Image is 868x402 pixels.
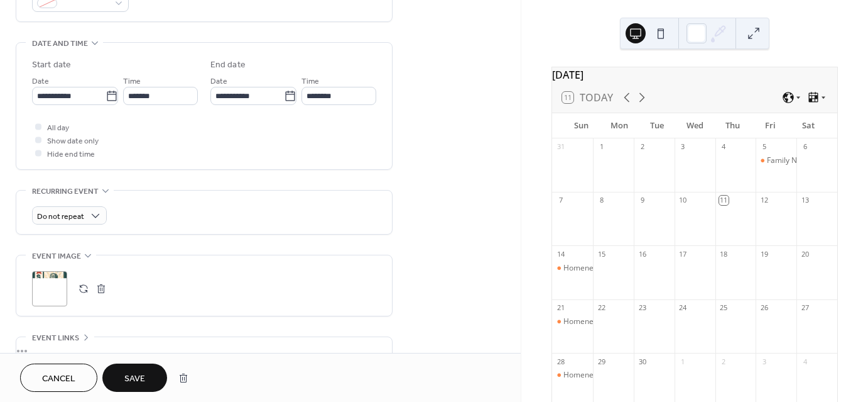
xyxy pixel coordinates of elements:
[637,196,647,205] div: 9
[600,113,637,138] div: Mon
[678,196,688,205] div: 10
[301,75,319,88] span: Time
[47,121,69,135] span: All day
[597,303,606,313] div: 22
[556,196,565,205] div: 7
[759,357,769,366] div: 3
[713,113,751,138] div: Thu
[562,113,600,138] div: Sun
[37,209,84,224] span: Do not repeat
[597,357,606,366] div: 29
[678,303,688,313] div: 24
[678,249,688,259] div: 17
[719,303,729,313] div: 25
[756,155,796,166] div: Family Night
[47,148,95,161] span: Hide end time
[563,263,637,274] div: Homenetmen Scouts
[800,196,810,205] div: 13
[800,249,810,259] div: 20
[552,67,837,82] div: [DATE]
[32,250,81,263] span: Event image
[563,370,637,381] div: Homenetmen Scouts
[556,303,565,313] div: 21
[556,142,565,152] div: 31
[719,196,729,205] div: 11
[563,316,637,327] div: Homenetmen Scouts
[638,113,676,138] div: Tue
[759,249,769,259] div: 19
[552,370,593,381] div: Homenetmen Scouts
[20,364,97,392] button: Cancel
[637,357,647,366] div: 30
[678,142,688,152] div: 3
[210,75,227,88] span: Date
[678,357,688,366] div: 1
[759,196,769,205] div: 12
[102,364,167,392] button: Save
[47,135,99,148] span: Show date only
[800,142,810,152] div: 6
[767,155,810,166] div: Family Night
[32,59,71,72] div: Start date
[32,37,88,50] span: Date and time
[597,142,606,152] div: 1
[800,357,810,366] div: 4
[552,263,593,274] div: Homenetmen Scouts
[32,271,67,306] div: ;
[597,196,606,205] div: 8
[42,372,75,386] span: Cancel
[16,337,392,364] div: •••
[751,113,789,138] div: Fri
[552,316,593,327] div: Homenetmen Scouts
[556,249,565,259] div: 14
[124,372,145,386] span: Save
[210,59,246,72] div: End date
[676,113,713,138] div: Wed
[637,249,647,259] div: 16
[123,75,141,88] span: Time
[719,249,729,259] div: 18
[759,303,769,313] div: 26
[32,332,79,345] span: Event links
[637,142,647,152] div: 2
[32,185,99,198] span: Recurring event
[556,357,565,366] div: 28
[597,249,606,259] div: 15
[637,303,647,313] div: 23
[789,113,827,138] div: Sat
[32,75,49,88] span: Date
[800,303,810,313] div: 27
[719,142,729,152] div: 4
[759,142,769,152] div: 5
[719,357,729,366] div: 2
